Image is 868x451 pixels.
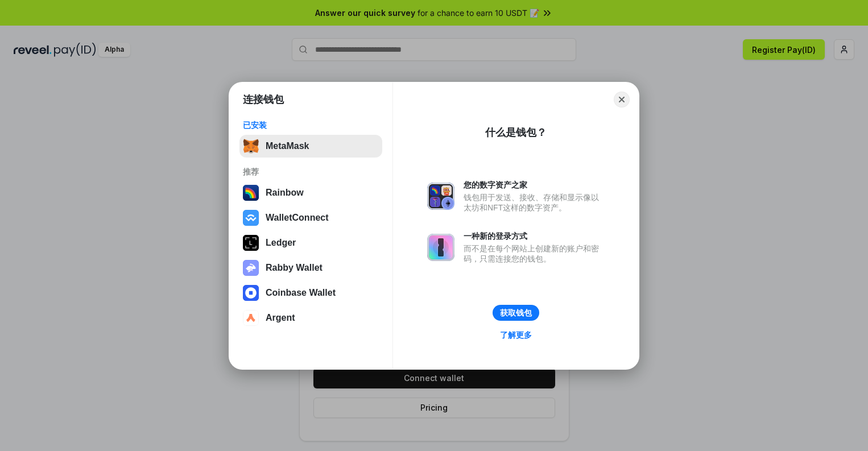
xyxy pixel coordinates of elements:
div: 推荐 [243,167,379,177]
img: svg+xml,%3Csvg%20width%3D%2228%22%20height%3D%2228%22%20viewBox%3D%220%200%2028%2028%22%20fill%3D... [243,210,259,226]
button: MetaMask [239,135,382,158]
img: svg+xml,%3Csvg%20xmlns%3D%22http%3A%2F%2Fwww.w3.org%2F2000%2Fsvg%22%20width%3D%2228%22%20height%3... [243,235,259,251]
img: svg+xml,%3Csvg%20width%3D%2228%22%20height%3D%2228%22%20viewBox%3D%220%200%2028%2028%22%20fill%3D... [243,285,259,301]
h1: 连接钱包 [243,93,284,106]
div: 获取钱包 [500,308,532,318]
img: svg+xml,%3Csvg%20xmlns%3D%22http%3A%2F%2Fwww.w3.org%2F2000%2Fsvg%22%20fill%3D%22none%22%20viewBox... [427,183,454,210]
button: Argent [239,307,382,329]
div: 钱包用于发送、接收、存储和显示像以太坊和NFT这样的数字资产。 [464,192,605,213]
div: 已安装 [243,120,379,130]
button: Coinbase Wallet [239,282,382,304]
button: Close [614,92,630,107]
div: Rainbow [266,188,304,198]
div: Argent [266,313,295,323]
img: svg+xml,%3Csvg%20xmlns%3D%22http%3A%2F%2Fwww.w3.org%2F2000%2Fsvg%22%20fill%3D%22none%22%20viewBox... [243,260,259,276]
div: Ledger [266,238,296,248]
div: 而不是在每个网站上创建新的账户和密码，只需连接您的钱包。 [464,243,605,264]
button: Rabby Wallet [239,256,382,279]
button: WalletConnect [239,206,382,229]
div: 什么是钱包？ [485,126,547,139]
div: 您的数字资产之家 [464,180,605,190]
button: Rainbow [239,181,382,204]
img: svg+xml,%3Csvg%20width%3D%2228%22%20height%3D%2228%22%20viewBox%3D%220%200%2028%2028%22%20fill%3D... [243,310,259,326]
div: 一种新的登录方式 [464,231,605,241]
button: Ledger [239,231,382,254]
div: WalletConnect [266,213,329,223]
div: Rabby Wallet [266,263,323,273]
img: svg+xml,%3Csvg%20width%3D%22120%22%20height%3D%22120%22%20viewBox%3D%220%200%20120%20120%22%20fil... [243,185,259,201]
a: 了解更多 [493,328,539,342]
div: MetaMask [266,141,309,151]
div: 了解更多 [500,330,532,340]
div: Coinbase Wallet [266,288,336,298]
button: 获取钱包 [493,305,539,321]
img: svg+xml,%3Csvg%20fill%3D%22none%22%20height%3D%2233%22%20viewBox%3D%220%200%2035%2033%22%20width%... [243,138,259,154]
img: svg+xml,%3Csvg%20xmlns%3D%22http%3A%2F%2Fwww.w3.org%2F2000%2Fsvg%22%20fill%3D%22none%22%20viewBox... [427,234,454,261]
